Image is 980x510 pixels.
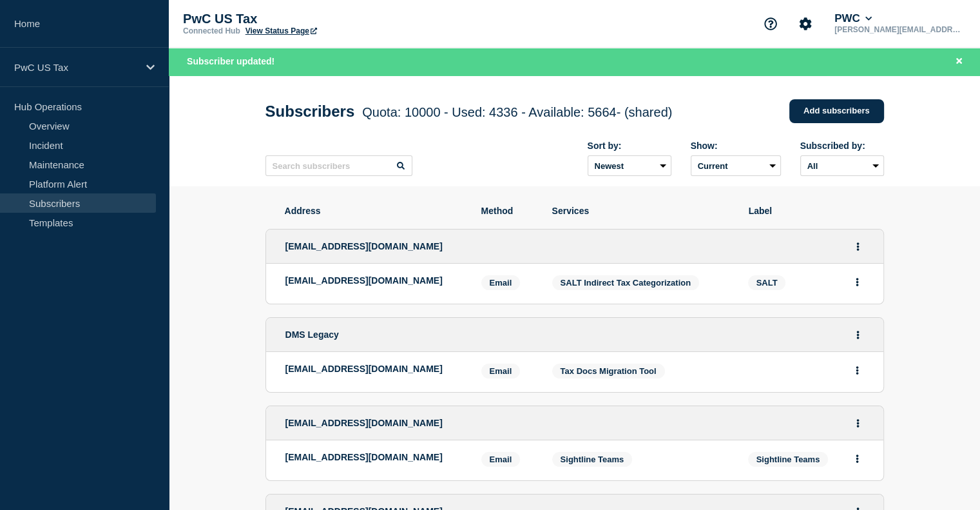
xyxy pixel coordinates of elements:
p: [EMAIL_ADDRESS][DOMAIN_NAME] [285,452,462,462]
span: Sightline Teams [561,455,624,464]
p: PwC US Tax [183,12,441,26]
input: Search subscribers [265,155,412,176]
select: Sort by [588,155,671,176]
button: Close banner [951,54,967,69]
a: View Status Page [245,26,317,35]
span: Method [481,206,533,216]
button: Actions [850,237,866,257]
span: Subscriber updated! [187,56,274,66]
p: Connected Hub [183,26,240,35]
select: Deleted [691,155,781,176]
span: Address [285,206,462,216]
button: Actions [849,272,865,292]
a: Add subscribers [789,99,884,123]
span: Services [552,206,729,216]
button: Support [757,10,784,37]
button: Actions [849,360,865,380]
span: [EMAIL_ADDRESS][DOMAIN_NAME] [285,241,443,251]
span: DMS Legacy [285,329,339,340]
span: SALT [748,275,786,290]
button: Actions [850,325,866,345]
button: Actions [850,413,866,433]
span: [EMAIL_ADDRESS][DOMAIN_NAME] [285,418,443,428]
h1: Subscribers [265,103,673,121]
div: Show: [691,141,781,151]
span: Email [481,452,521,467]
span: Tax Docs Migration Tool [561,366,657,376]
p: PwC US Tax [14,62,138,73]
span: Label [749,206,865,216]
button: PWC [832,12,874,25]
div: Subscribed by: [800,141,884,151]
button: Account settings [792,10,819,37]
p: [EMAIL_ADDRESS][DOMAIN_NAME] [285,364,462,374]
div: Sort by: [588,141,671,151]
select: Subscribed by [800,155,884,176]
span: Email [481,275,521,290]
span: SALT Indirect Tax Categorization [561,278,691,288]
p: [EMAIL_ADDRESS][DOMAIN_NAME] [285,275,462,286]
p: [PERSON_NAME][EMAIL_ADDRESS][DOMAIN_NAME] [832,25,966,34]
span: Sightline Teams [748,452,829,467]
span: Email [481,364,521,378]
span: Quota: 10000 - Used: 4336 - Available: 5664 - (shared) [362,105,672,119]
button: Actions [849,449,865,469]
